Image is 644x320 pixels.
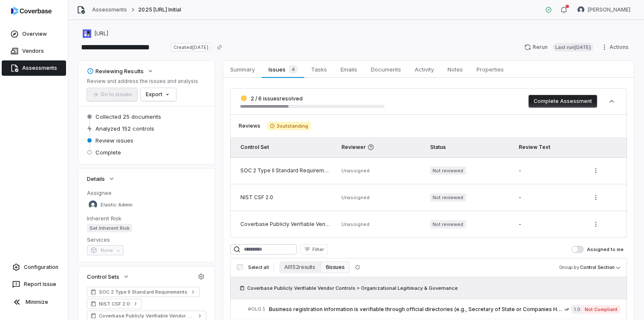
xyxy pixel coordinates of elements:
[367,64,404,75] span: Documents
[572,246,583,253] button: Assigned to me
[269,306,564,313] span: Business registration information is verifiable through official directories (e.g., Secretary of ...
[240,221,331,228] div: Coverbase Publicly Verifiable Vendor Controls
[237,264,243,270] input: Select all
[519,41,598,54] button: RerunLast run[DATE]
[321,261,349,273] button: 6 issues
[3,260,64,275] a: Configuration
[87,299,142,309] a: NIST CSF 2.0
[87,273,119,280] span: Control Sets
[572,3,635,16] button: Kim Kambarami avatar[PERSON_NAME]
[212,40,227,55] button: Copy link
[559,264,579,270] span: Group by
[411,64,437,75] span: Activity
[598,41,634,54] button: Actions
[341,221,370,227] span: Unassigned
[87,175,105,183] span: Details
[87,236,206,243] dt: Services
[2,43,66,59] a: Vendors
[247,285,458,291] span: Coverbase Publicly Verifiable Vendor Controls > Organizational Legitimacy & Governance
[3,294,64,311] button: Minimize
[312,246,324,253] span: Filter
[519,194,579,201] div: -
[95,30,108,37] span: [URL]
[248,306,266,312] span: # OLG.1
[84,171,118,186] button: Details
[582,305,620,314] span: Not Compliant
[571,305,582,314] span: 1.0
[240,144,269,150] span: Control Set
[3,277,64,292] button: Report Issue
[2,26,66,42] a: Overview
[519,221,579,228] div: -
[265,63,300,75] span: Issues
[588,6,630,13] span: [PERSON_NAME]
[87,224,132,232] span: Set Inherent Risk
[444,64,466,75] span: Notes
[84,269,132,284] button: Control Sets
[95,149,121,156] span: Complete
[267,122,311,130] span: 3 outstanding
[341,194,370,200] span: Unassigned
[89,200,97,209] img: Elastic Admin avatar
[239,123,260,129] span: Reviews
[430,220,466,229] span: Not reviewed
[572,246,624,253] label: Assigned to me
[341,144,420,151] span: Reviewer
[171,43,211,51] span: Created [DATE]
[101,202,133,208] span: Elastic Admin
[95,113,161,120] span: Collected 25 documents
[95,125,154,132] span: Analyzed 152 controls
[337,64,361,75] span: Emails
[341,168,370,174] span: Unassigned
[240,194,331,201] div: NIST CSF 2.0
[2,60,66,76] a: Assessments
[87,214,206,222] dt: Inherent Risk
[578,6,584,13] img: Kim Kambarami avatar
[141,88,176,101] button: Export
[99,312,194,319] span: Coverbase Publicly Verifiable Vendor Controls
[248,300,620,319] a: #OLG.1Business registration information is verifiable through official directories (e.g., Secreta...
[430,166,466,175] span: Not reviewed
[99,289,188,295] span: SOC 2 Type II Standard Requirements
[519,144,550,150] span: Review Text
[300,244,328,254] button: Filter
[308,64,330,75] span: Tasks
[87,78,198,85] p: Review and address the issues and analysis
[240,167,331,174] div: SOC 2 Type II Standard Requirements
[95,137,133,144] span: Review issues
[473,64,507,75] span: Properties
[251,95,303,102] span: 2 / 6 issues resolved
[528,95,597,108] button: Complete Assessment
[430,144,446,150] span: Status
[227,64,258,75] span: Summary
[248,264,269,271] span: Select all
[430,193,466,202] span: Not reviewed
[87,189,206,197] dt: Assignee
[87,287,199,297] a: SOC 2 Type II Standard Requirements
[11,7,52,15] img: logo-D7KZi-bG.svg
[80,26,111,41] button: https://reclaim.ai/[URL]
[279,261,320,273] button: All 152 results
[92,6,127,13] a: Assessments
[553,43,593,51] span: Last run [DATE]
[87,67,144,75] div: Reviewing Results
[99,300,130,307] span: NIST CSF 2.0
[84,63,156,79] button: Reviewing Results
[289,65,297,74] span: 4
[138,6,181,13] span: 2025 [URL] Initial
[519,167,579,174] div: -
